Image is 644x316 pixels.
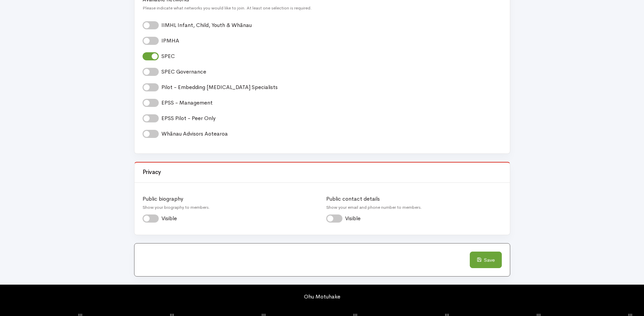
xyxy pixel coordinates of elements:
h3: Privacy [143,169,502,176]
label: Pilot - Embedding [MEDICAL_DATA] Specialists [161,83,282,91]
label: Whānau Advisors Aotearoa [161,130,232,138]
label: Visible [161,214,181,223]
label: Public biography [143,195,210,213]
button: Save [470,252,502,268]
label: SPEC Governance [161,68,211,76]
label: EPSS - Management [161,99,217,107]
small: Show your biography to members. [143,204,210,211]
small: Show your email and phone number to members. [326,204,422,211]
label: SPEC [161,52,179,60]
label: EPSS Pilot - Peer Only [161,114,220,122]
label: Public contact details [326,195,422,213]
label: Visible [345,214,365,223]
label: IIMHL Infant, Child, Youth & Whānau [161,21,256,29]
small: Please indicate what networks you would like to join. At least one selection is required. [143,5,502,11]
label: IPMHA [161,37,184,45]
